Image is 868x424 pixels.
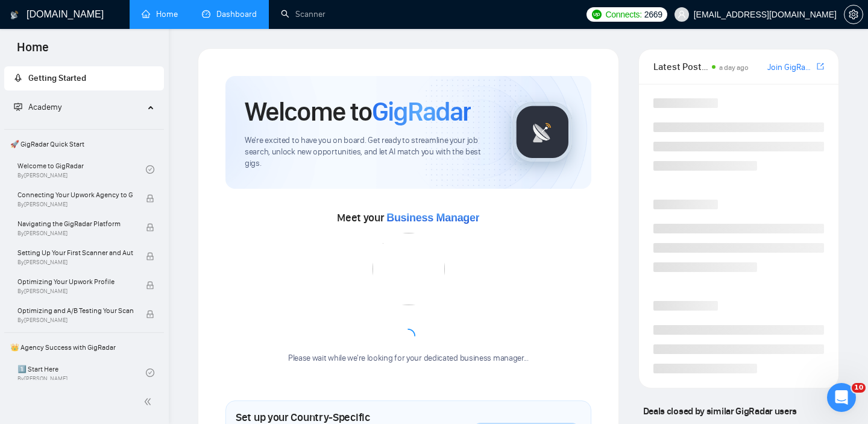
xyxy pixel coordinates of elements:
img: logo [10,5,19,25]
span: Meet your [337,211,479,224]
span: Connects: [605,8,641,21]
span: By [PERSON_NAME] [17,230,133,237]
span: Navigating the GigRadar Platform [17,218,133,230]
a: Welcome to GigRadarBy[PERSON_NAME] [17,156,146,183]
span: Setting Up Your First Scanner and Auto-Bidder [17,247,133,259]
div: Please wait while we're looking for your dedicated business manager... [281,353,536,364]
span: Home [7,39,58,64]
a: dashboardDashboard [202,9,257,19]
span: GigRadar [372,95,471,128]
span: Getting Started [28,73,86,83]
iframe: Intercom live chat [827,383,856,412]
span: check-circle [146,165,154,174]
span: lock [146,310,154,318]
li: Getting Started [4,66,164,90]
span: lock [146,194,154,203]
span: lock [146,281,154,290]
span: Latest Posts from the GigRadar Community [653,59,708,74]
span: Optimizing and A/B Testing Your Scanner for Better Results [17,305,133,317]
span: Deals closed by similar GigRadar users [638,400,802,422]
span: user [678,10,686,19]
span: 10 [852,383,866,393]
span: check-circle [146,369,154,377]
a: setting [844,10,863,19]
span: Academy [14,102,61,112]
img: error [373,233,445,305]
span: Connecting Your Upwork Agency to GigRadar [17,189,133,201]
span: a day ago [719,63,749,72]
img: upwork-logo.png [592,10,602,19]
span: 2669 [644,8,662,21]
span: By [PERSON_NAME] [17,288,133,295]
span: By [PERSON_NAME] [17,201,133,208]
img: gigradar-logo.png [512,102,573,162]
span: 🚀 GigRadar Quick Start [5,132,163,156]
span: rocket [14,74,22,82]
a: export [817,61,824,72]
span: lock [146,223,154,232]
span: Optimizing Your Upwork Profile [17,276,133,288]
span: Business Manager [386,212,479,224]
span: fund-projection-screen [14,103,22,111]
span: lock [146,252,154,261]
span: loading [398,326,418,346]
span: export [817,62,824,71]
span: 👑 Agency Success with GigRadar [5,335,163,359]
span: By [PERSON_NAME] [17,259,133,266]
span: Academy [28,102,61,112]
span: double-left [143,396,156,408]
h1: Welcome to [245,95,471,128]
span: By [PERSON_NAME] [17,317,133,324]
a: Join GigRadar Slack Community [767,61,814,74]
span: We're excited to have you on board. Get ready to streamline your job search, unlock new opportuni... [245,135,492,169]
a: searchScanner [281,9,325,19]
a: homeHome [142,9,178,19]
span: setting [844,10,863,19]
button: setting [844,5,863,24]
a: 1️⃣ Start HereBy[PERSON_NAME] [17,359,146,386]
